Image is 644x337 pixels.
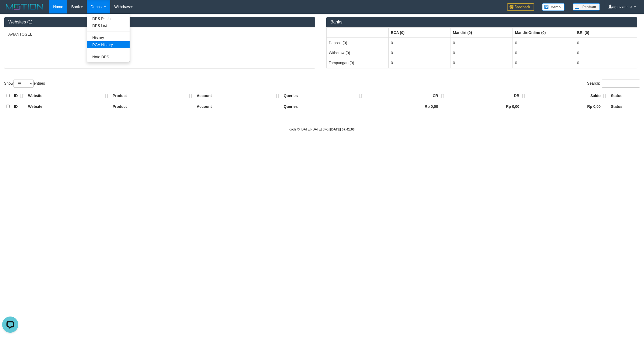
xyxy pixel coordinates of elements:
[575,58,637,68] td: 0
[87,22,130,29] a: DPS List
[575,38,637,48] td: 0
[451,38,513,48] td: 0
[527,91,609,101] th: Saldo
[365,91,446,101] th: CR
[327,58,389,68] td: Tampungan (0)
[289,128,355,131] small: code © [DATE]-[DATE] dwg |
[389,38,451,48] td: 0
[87,15,130,22] a: DPS Fetch
[389,27,451,38] th: Group: activate to sort column ascending
[195,101,282,112] th: Account
[110,91,195,101] th: Product
[26,91,110,101] th: Website
[8,20,311,25] h3: Websites (1)
[609,91,640,101] th: Status
[327,38,389,48] td: Deposit (0)
[451,27,513,38] th: Group: activate to sort column ascending
[2,2,18,18] button: Open LiveChat chat widget
[4,80,45,88] label: Show entries
[513,58,575,68] td: 0
[446,91,528,101] th: DB
[513,27,575,38] th: Group: activate to sort column ascending
[327,48,389,58] td: Withdraw (0)
[12,101,26,112] th: ID
[327,27,389,38] th: Group: activate to sort column ascending
[542,3,565,11] img: Button%20Memo.svg
[330,20,633,25] h3: Banks
[87,53,130,60] a: Note DPS
[573,3,600,11] img: panduan.png
[609,101,640,112] th: Status
[513,38,575,48] td: 0
[527,101,609,112] th: Rp 0,00
[282,91,365,101] th: Queries
[87,34,130,41] a: History
[389,48,451,58] td: 0
[451,48,513,58] td: 0
[13,80,34,88] select: Showentries
[26,101,110,112] th: Website
[513,48,575,58] td: 0
[12,91,26,101] th: ID
[330,128,355,131] strong: [DATE] 07:41:03
[602,80,640,88] input: Search:
[4,3,45,11] img: MOTION_logo.png
[365,101,446,112] th: Rp 0,00
[195,91,282,101] th: Account
[446,101,528,112] th: Rp 0,00
[8,32,311,37] p: AVIANTOGEL
[451,58,513,68] td: 0
[389,58,451,68] td: 0
[587,80,640,88] label: Search:
[87,41,130,48] a: PGA History
[110,101,195,112] th: Product
[575,27,637,38] th: Group: activate to sort column ascending
[575,48,637,58] td: 0
[507,3,534,11] img: Feedback.jpg
[282,101,365,112] th: Queries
